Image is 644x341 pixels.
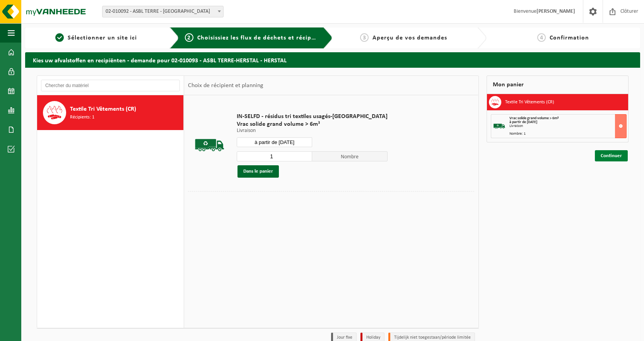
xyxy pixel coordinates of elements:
[509,124,627,128] div: Livraison
[237,120,388,128] span: Vrac solide grand volume > 6m³
[509,132,627,136] div: Nombre: 1
[487,75,629,94] div: Mon panier
[595,150,628,161] a: Continuer
[536,9,575,14] strong: [PERSON_NAME]
[509,120,537,124] strong: à partir de [DATE]
[55,33,64,42] span: 1
[237,165,279,178] button: Dans le panier
[68,35,137,41] span: Sélectionner un site ici
[509,116,559,120] span: Vrac solide grand volume > 6m³
[37,95,184,130] button: Textile Tri Vêtements (CR) Récipients: 1
[184,76,267,95] div: Choix de récipient et planning
[360,33,369,42] span: 3
[537,33,546,42] span: 4
[102,6,223,17] span: 02-010092 - ASBL TERRE - HERSTAL
[185,33,193,42] span: 2
[41,80,180,91] input: Chercher du matériel
[25,52,640,67] h2: Kies uw afvalstoffen en recipiënten - demande pour 02-010093 - ASBL TERRE-HERSTAL - HERSTAL
[29,33,164,43] a: 1Sélectionner un site ici
[102,6,224,17] span: 02-010092 - ASBL TERRE - HERSTAL
[237,128,388,134] p: Livraison
[237,113,388,120] span: IN-SELFD - résidus tri textiles usagés-[GEOGRAPHIC_DATA]
[550,35,589,41] span: Confirmation
[197,35,326,41] span: Choisissiez les flux de déchets et récipients
[372,35,447,41] span: Aperçu de vos demandes
[70,114,94,121] span: Récipients: 1
[312,151,388,161] span: Nombre
[237,137,312,147] input: Sélectionnez date
[70,105,136,114] span: Textile Tri Vêtements (CR)
[505,96,554,108] h3: Textile Tri Vêtements (CR)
